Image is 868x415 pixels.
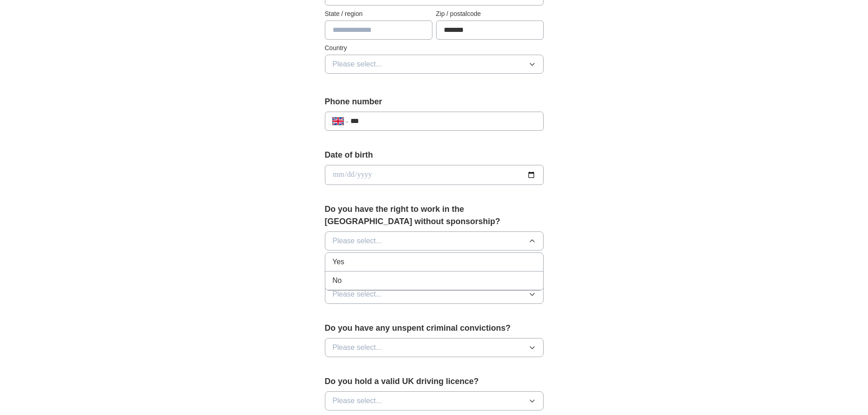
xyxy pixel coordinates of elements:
button: Please select... [325,55,544,74]
button: Please select... [325,338,544,357]
label: Phone number [325,96,544,108]
span: Please select... [333,342,382,353]
button: Please select... [325,391,544,410]
span: Please select... [333,59,382,70]
span: Please select... [333,289,382,300]
button: Please select... [325,285,544,304]
label: State / region [325,9,432,19]
span: No [333,275,342,286]
label: Zip / postalcode [436,9,544,19]
label: Do you have any unspent criminal convictions? [325,322,544,334]
button: Please select... [325,231,544,251]
label: Date of birth [325,149,544,161]
span: Please select... [333,236,382,246]
label: Do you have the right to work in the [GEOGRAPHIC_DATA] without sponsorship? [325,203,544,228]
label: Country [325,43,544,53]
span: Please select... [333,395,382,406]
label: Do you hold a valid UK driving licence? [325,375,544,388]
span: Yes [333,256,344,267]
